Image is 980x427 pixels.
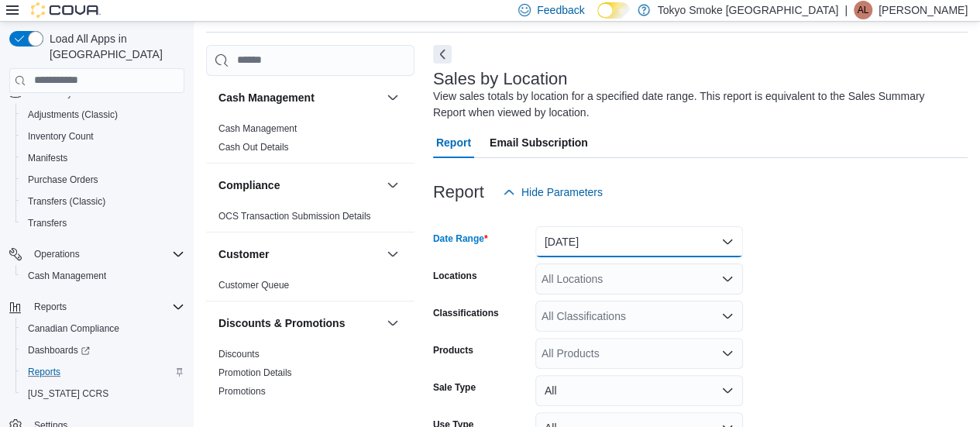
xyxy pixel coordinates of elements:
[218,142,289,153] a: Cash Out Details
[15,191,191,212] button: Transfers (Classic)
[218,210,371,222] span: OCS Transaction Submission Details
[28,298,184,316] span: Reports
[15,265,191,287] button: Cash Management
[22,149,184,167] span: Manifests
[521,184,603,200] span: Hide Parameters
[22,170,184,189] span: Purchase Orders
[721,310,734,322] button: Open list of options
[22,149,74,167] a: Manifests
[858,1,869,19] span: AL
[15,169,191,191] button: Purchase Orders
[436,127,471,158] span: Report
[383,245,402,263] button: Customer
[218,349,260,360] a: Discounts
[3,243,191,265] button: Operations
[535,226,743,257] button: [DATE]
[879,1,968,19] p: [PERSON_NAME]
[22,170,105,189] a: Purchase Orders
[218,348,260,360] span: Discounts
[22,192,184,211] span: Transfers (Classic)
[206,119,414,163] div: Cash Management
[218,90,315,105] h3: Cash Management
[433,70,568,88] h3: Sales by Location
[22,341,96,360] a: Dashboards
[15,147,191,169] button: Manifests
[433,307,499,319] label: Classifications
[218,246,269,262] h3: Customer
[15,126,191,147] button: Inventory Count
[15,339,191,361] a: Dashboards
[383,88,402,107] button: Cash Management
[218,141,289,153] span: Cash Out Details
[597,19,598,19] span: Dark Mode
[22,363,67,381] a: Reports
[22,192,112,211] a: Transfers (Classic)
[28,152,67,164] span: Manifests
[28,322,119,335] span: Canadian Compliance
[218,386,266,397] a: Promotions
[433,183,484,201] h3: Report
[22,384,184,403] span: Washington CCRS
[721,347,734,360] button: Open list of options
[28,344,90,356] span: Dashboards
[218,279,289,291] span: Customer Queue
[218,123,297,134] a: Cash Management
[218,90,380,105] button: Cash Management
[218,122,297,135] span: Cash Management
[22,384,115,403] a: [US_STATE] CCRS
[28,387,108,400] span: [US_STATE] CCRS
[22,105,124,124] a: Adjustments (Classic)
[28,195,105,208] span: Transfers (Classic)
[433,381,476,394] label: Sale Type
[43,31,184,62] span: Load All Apps in [GEOGRAPHIC_DATA]
[218,177,380,193] button: Compliance
[22,214,73,232] a: Transfers
[28,217,67,229] span: Transfers
[433,232,488,245] label: Date Range
[218,246,380,262] button: Customer
[206,207,414,232] div: Compliance
[22,267,112,285] a: Cash Management
[15,104,191,126] button: Adjustments (Classic)
[537,2,584,18] span: Feedback
[433,45,452,64] button: Next
[218,315,345,331] h3: Discounts & Promotions
[22,319,126,338] a: Canadian Compliance
[22,105,184,124] span: Adjustments (Classic)
[28,270,106,282] span: Cash Management
[3,296,191,318] button: Reports
[433,88,960,121] div: View sales totals by location for a specified date range. This report is equivalent to the Sales ...
[597,2,630,19] input: Dark Mode
[22,267,184,285] span: Cash Management
[22,127,184,146] span: Inventory Count
[34,301,67,313] span: Reports
[28,130,94,143] span: Inventory Count
[721,273,734,285] button: Open list of options
[15,318,191,339] button: Canadian Compliance
[22,214,184,232] span: Transfers
[28,298,73,316] button: Reports
[206,345,414,407] div: Discounts & Promotions
[28,108,118,121] span: Adjustments (Classic)
[22,363,184,381] span: Reports
[383,176,402,195] button: Compliance
[22,341,184,360] span: Dashboards
[206,276,414,301] div: Customer
[854,1,872,19] div: Amy-Lauren Wolbert
[658,1,839,19] p: Tokyo Smoke [GEOGRAPHIC_DATA]
[22,319,184,338] span: Canadian Compliance
[383,314,402,332] button: Discounts & Promotions
[218,385,266,398] span: Promotions
[218,367,292,378] a: Promotion Details
[15,383,191,405] button: [US_STATE] CCRS
[218,367,292,379] span: Promotion Details
[844,1,848,19] p: |
[490,127,588,158] span: Email Subscription
[218,211,371,222] a: OCS Transaction Submission Details
[433,270,477,282] label: Locations
[28,245,86,263] button: Operations
[28,245,184,263] span: Operations
[15,212,191,234] button: Transfers
[31,2,101,18] img: Cova
[433,344,473,356] label: Products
